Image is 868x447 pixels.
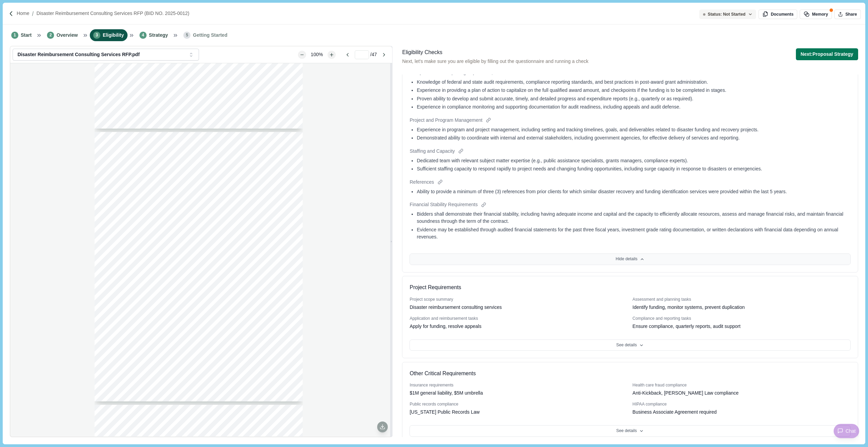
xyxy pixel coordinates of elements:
[410,297,628,303] div: Project scope summary
[174,435,220,440] span: TABLE OF CONTENTS
[402,48,588,57] div: Eligibility Checks
[342,51,354,59] button: Go to previous page
[93,32,100,39] span: 3
[109,329,115,333] span: PRE
[633,401,851,408] div: HIPAA compliance
[116,329,117,333] span: -
[166,346,167,350] span: :
[172,337,241,342] span: No later than 12:00 P.M. Eastern Time (ET),
[194,364,205,368] span: [DATE]
[410,401,628,408] div: Public records compliance
[206,296,207,301] span: -
[417,226,850,241] div: Evidence may be established through audited financial statements for the past three fiscal years,...
[328,51,336,59] button: Zoom in
[633,304,745,311] div: Identify funding, monitor systems, prevent duplication
[410,148,455,155] span: Staffing and Capacity
[172,346,179,350] span: TBD
[633,382,851,388] div: Health care fraud compliance
[29,11,36,17] img: Forward slash icon
[410,117,482,124] span: Project and Program Management
[11,32,18,39] span: 1
[95,63,308,436] div: grid
[172,329,179,333] span: N/A
[834,424,859,438] button: Chat
[417,103,850,111] div: Experience in compliance monitoring and supporting documentation for audit readiness, including a...
[410,316,628,322] div: Application and reimbursement tasks
[633,409,717,416] div: Business Associate Agreement required
[172,364,193,368] span: 9:30 A.M. ET,
[21,32,32,39] span: Start
[103,32,124,39] span: Eligibility
[36,10,189,17] a: Disaster Reimbursement Consulting Services RFP (BID NO. 2025-0012)
[109,337,150,342] span: VENDOR INQUIRIES DUE:
[846,428,856,435] span: Chat
[633,297,851,303] div: Assessment and planning tasks
[13,49,199,61] button: Disaster Reimbursement Consulting Services RFP.pdf
[56,32,78,39] span: Overview
[183,32,190,39] span: 5
[410,283,461,292] h3: Project Requirements
[417,211,850,225] div: Bidders shall demonstrate their financial stability, including having adequate income and capital...
[633,316,851,322] div: Compliance and reporting tasks
[114,287,281,293] span: DISASTER REIMBURSEMENT CONSULTING SERVICES RFP
[109,320,123,324] span: RELEASE
[110,364,138,368] span: PUBLIC OPENING:
[417,157,850,164] div: Dedicated team with relevant subject matter expertise (e.g., public assistance specialists, grant...
[410,390,483,397] div: $1M general liability, $5M umbrella
[417,95,850,102] div: Proven ability to develop and submit accurate, timely, and detailed progress and expenditure repo...
[410,201,478,208] span: Financial Stability Requirements
[135,346,167,350] span: VENDOR INQUIRIES
[378,51,390,59] button: Go to next page
[172,320,183,324] span: [DATE]
[139,32,147,39] span: 4
[109,346,133,350] span: RESPONSES TO
[109,355,145,359] span: PROPOSAL DUE DATE:
[796,48,858,60] button: Next:Proposal Strategy
[410,425,850,437] button: See details
[417,134,850,142] div: Demonstrated ability to coordinate with internal and external stakeholders, including government ...
[410,323,481,330] div: Apply for funding, resolve appeals
[410,304,502,311] div: Disaster reimbursement consulting services
[402,58,588,65] span: Next, let's make sure you are eligible by filling out the questionnaire and running a check
[417,87,850,94] div: Experience in providing a plan of action to capitalize on the full qualified award amount, and ch...
[417,79,850,86] div: Knowledge of federal and state audit requirements, compliance reporting standards, and best pract...
[117,329,148,333] span: BIDDERS MEETING:
[149,32,168,39] span: Strategy
[177,296,194,301] span: BID NO.
[410,382,628,388] div: Insurance requirements
[307,51,327,58] div: 100%
[216,355,227,359] span: [DATE]
[417,188,850,195] div: Ability to provide a minimum of three (3) references from prior clients for which similar disaste...
[158,269,237,275] span: REQUEST FOR PROPOSALS
[17,10,29,17] a: Home
[172,355,215,359] span: No later than 3:00 P.M. ET,
[410,340,850,351] button: See details
[298,51,306,59] button: Zoom out
[410,179,434,186] span: References
[410,253,850,265] button: Hide details
[633,390,739,397] div: Anti-Kickback, [PERSON_NAME] Law compliance
[417,165,850,172] div: Sufficient staffing capacity to respond rapidly to project needs and changing funding opportuniti...
[410,369,475,378] h3: Other Critical Requirements
[47,32,54,39] span: 2
[633,323,741,330] div: Ensure compliance, quarterly reports, audit support
[193,32,227,39] span: Getting Started
[17,52,186,57] div: Disaster Reimbursement Consulting Services RFP.pdf
[242,337,253,342] span: [DATE]
[370,51,377,58] span: / 47
[8,11,14,17] img: Forward slash icon
[208,296,218,301] span: 0012
[124,320,134,324] span: DATE:
[195,296,206,301] span: 2025
[410,409,480,416] div: [US_STATE] Public Records Law
[191,278,204,284] span: FOR
[417,126,850,133] div: Experience in program and project management, including setting and tracking timelines, goals, an...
